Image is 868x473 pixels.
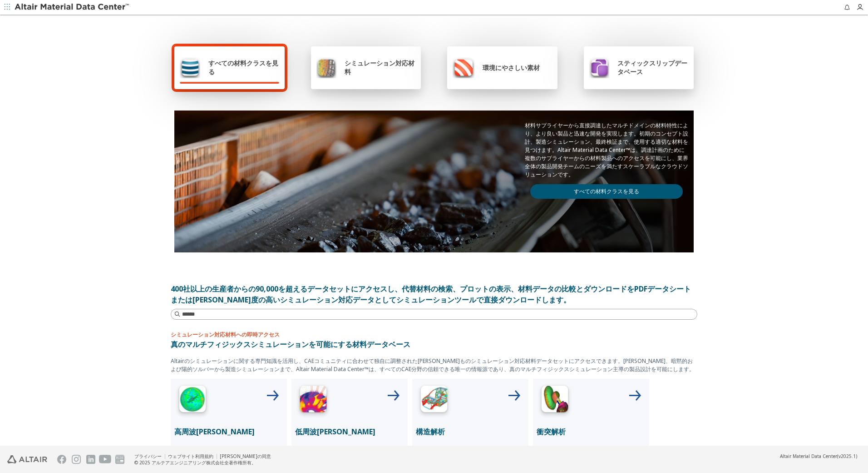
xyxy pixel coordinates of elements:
a: すべての材料クラスを見る [530,184,683,199]
p: 低周波[PERSON_NAME] [295,426,404,437]
img: 低周波アイコン [295,382,331,419]
img: シミュレーション対応材料 [316,56,337,78]
span: 環境にやさしい素材 [483,63,540,72]
p: シミュレーション対応材料への即時アクセス [171,331,697,339]
a: ウェブサイト利用規約 [168,453,213,459]
div: © 2025 アルテアエンジニアリング株式会社全著作権所有。 [134,459,271,466]
p: 衝突解析 [537,426,646,437]
span: Altair Material Data Center [780,453,837,459]
a: プライバシー [134,453,162,459]
img: Altair Material Data Center [15,3,130,12]
div: (v2025.1) [780,453,857,459]
div: 400社以上の生産者からの90,000を超えるデータセットにアクセスし、代替材料の検索、プロットの表示、材料データの比較とダウンロードをPDFデータシートまたは[PERSON_NAME]度の高い... [171,283,697,305]
p: 真のマルチフィジックスシミュレーションを可能にする材料データベース [171,339,697,350]
p: 高周波[PERSON_NAME] [174,426,283,437]
a: [PERSON_NAME]の同意 [220,453,271,459]
img: 衝突解析アイコン [537,382,573,419]
img: スティックスリップデータベース [589,56,609,78]
span: シミュレーション対応材料 [345,59,415,76]
p: 構造解析 [416,426,525,437]
span: すべての材料クラスを見る [208,59,279,76]
img: アルテアエンジニアリング [7,455,47,463]
p: 材料サプライヤーから直接調達したマルチドメインの材料特性により、より良い製品と迅速な開発を実現します。初期のコンセプト設計、製造シミュレーション、最終検証まで、使用する適切な材料を見つけます。A... [525,121,688,179]
img: 環境にやさしい素材 [453,56,474,78]
img: すべての材料クラスを見る [180,56,200,78]
img: 高周波アイコン [174,382,211,419]
span: スティックスリップデータベース [617,59,688,76]
p: Altairのシミュレーションに関する専門知識を活用し、CAEコミュニティに合わせて独自に調整された[PERSON_NAME]ものシミュレーション対応材料データセットにアクセスできます。[PER... [171,357,697,373]
img: 構造解析アイコン [416,382,452,419]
